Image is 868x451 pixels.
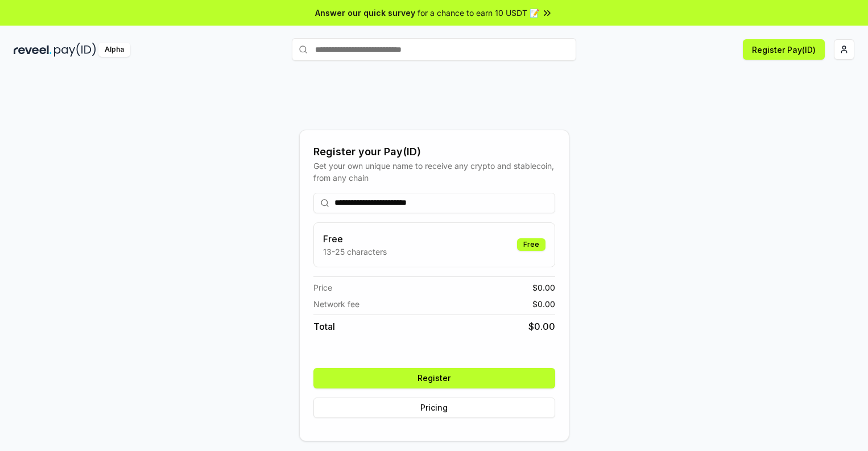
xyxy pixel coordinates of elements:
[315,7,415,19] span: Answer our quick survey
[313,398,555,418] button: Pricing
[313,368,555,388] button: Register
[313,320,335,333] span: Total
[528,320,555,333] span: $ 0.00
[532,298,555,310] span: $ 0.00
[54,43,96,57] img: pay_id
[323,232,387,246] h3: Free
[532,282,555,293] span: $ 0.00
[323,246,387,258] p: 13-25 characters
[313,298,359,310] span: Network fee
[98,43,130,57] div: Alpha
[418,7,539,19] span: for a chance to earn 10 USDT 📝
[313,160,555,184] div: Get your own unique name to receive any crypto and stablecoin, from any chain
[517,238,545,251] div: Free
[313,144,555,160] div: Register your Pay(ID)
[14,43,52,57] img: reveel_dark
[743,39,825,60] button: Register Pay(ID)
[313,282,332,293] span: Price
